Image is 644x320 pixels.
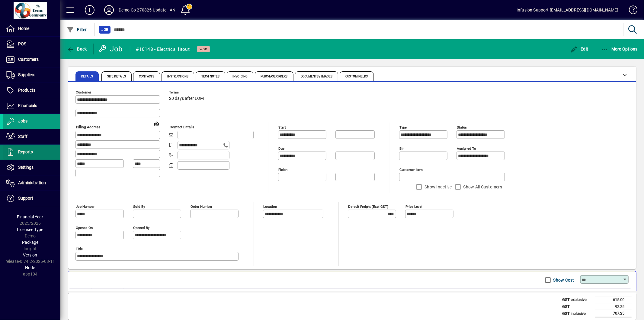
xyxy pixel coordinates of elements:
[405,204,422,209] mat-label: Price Level
[18,180,46,185] span: Administration
[595,296,632,303] td: 615.00
[60,44,94,54] app-page-header-button: Back
[601,47,638,51] span: More Options
[3,52,60,67] a: Customers
[98,44,124,54] div: Job
[624,1,636,21] a: Knowledge Base
[201,75,219,78] span: Tech Notes
[559,303,595,310] td: GST
[3,21,60,36] a: Home
[278,168,287,172] mat-label: Finish
[167,75,188,78] span: Instructions
[18,149,33,154] span: Reports
[67,47,87,51] span: Back
[3,129,60,144] a: Staff
[600,44,639,54] button: More Options
[191,204,212,209] mat-label: Order number
[570,47,588,51] span: Edit
[133,204,145,209] mat-label: Sold by
[3,37,60,52] a: POS
[457,146,476,151] mat-label: Assigned to
[18,41,26,46] span: POS
[133,226,149,230] mat-label: Opened by
[17,227,43,232] span: Licensee Type
[119,5,176,15] div: Demo Co 270825 Update - AN
[3,160,60,175] a: Settings
[107,75,126,78] span: Site Details
[301,75,333,78] span: Documents / Images
[3,175,60,191] a: Administration
[552,277,574,283] label: Show Cost
[101,27,108,33] span: Job
[18,165,34,170] span: Settings
[399,168,423,172] mat-label: Customer Item
[345,75,368,78] span: Custom Fields
[65,44,88,54] button: Back
[3,98,60,113] a: Financials
[18,119,27,123] span: Jobs
[23,253,37,257] span: Version
[3,145,60,160] a: Reports
[76,247,83,251] mat-label: Title
[200,47,207,51] span: WOC
[399,146,404,151] mat-label: Bin
[457,125,467,129] mat-label: Status
[18,26,29,31] span: Home
[517,5,618,15] div: Infusion Support [EMAIL_ADDRESS][DOMAIN_NAME]
[399,125,407,129] mat-label: Type
[18,57,39,62] span: Customers
[263,204,277,209] mat-label: Location
[136,44,190,54] div: #10148 - Electrical fitout
[22,240,38,245] span: Package
[18,196,33,201] span: Support
[99,5,119,15] button: Profile
[76,204,95,209] mat-label: Job number
[76,226,93,230] mat-label: Opened On
[3,67,60,83] a: Suppliers
[559,296,595,303] td: GST exclusive
[3,191,60,206] a: Support
[348,204,388,209] mat-label: Default Freight (excl GST)
[595,303,632,310] td: 92.25
[18,88,35,93] span: Products
[139,75,154,78] span: Contacts
[169,90,205,94] span: Terms
[278,125,286,129] mat-label: Start
[76,90,91,94] mat-label: Customer
[261,75,288,78] span: Purchase Orders
[278,146,284,151] mat-label: Due
[18,134,27,139] span: Staff
[595,310,632,317] td: 707.25
[65,24,88,35] button: Filter
[559,310,595,317] td: GST inclusive
[152,119,162,128] a: View on map
[80,5,99,15] button: Add
[3,83,60,98] a: Products
[18,103,37,108] span: Financials
[232,75,248,78] span: Invoicing
[18,72,35,77] span: Suppliers
[25,265,35,270] span: Node
[169,96,204,101] span: 20 days after EOM
[67,27,87,32] span: Filter
[569,44,590,54] button: Edit
[81,75,93,78] span: Details
[17,214,43,219] span: Financial Year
